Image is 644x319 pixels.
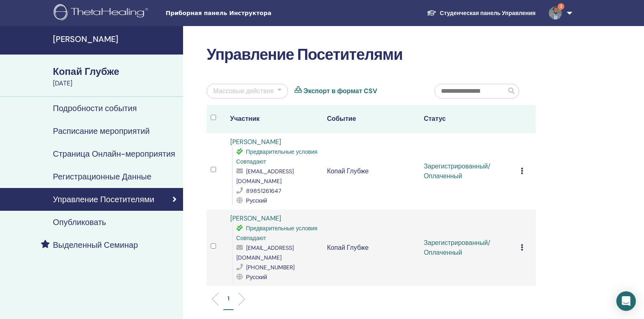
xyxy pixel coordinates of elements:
a: [PERSON_NAME] [230,138,281,146]
ya-tr-span: Экспорт в формат CSV [303,87,377,95]
img: graduation-cap-white.svg [427,9,437,16]
ya-tr-span: Массовые действия [213,87,274,95]
td: Копай Глубже [323,210,420,286]
span: Русский [246,273,267,281]
ya-tr-span: Выделенный Семинар [53,240,138,250]
ya-tr-span: [PERSON_NAME] [53,34,118,44]
ya-tr-span: Расписание мероприятий [53,126,150,136]
a: Студенческая панель Управления [420,6,542,21]
span: 3 [558,3,564,10]
a: Копай Глубже[DATE] [48,65,183,88]
img: default.jpg [549,7,562,20]
ya-tr-span: Управление Посетителями [53,194,154,205]
ya-tr-span: Событие [327,114,356,123]
ya-tr-span: Подробности события [53,103,137,114]
ya-tr-span: [EMAIL_ADDRESS][DOMAIN_NAME] [236,168,294,185]
ya-tr-span: Приборная панель Инструктора [166,10,271,16]
a: [PERSON_NAME] [230,214,281,223]
ya-tr-span: Участник [230,114,260,123]
ya-tr-span: Управление Посетителями [207,44,403,65]
ya-tr-span: Копай Глубже [327,167,369,175]
ya-tr-span: Студенческая панель Управления [440,9,535,17]
a: Экспорт в формат CSV [303,86,377,96]
p: 1 [227,294,229,303]
span: [PHONE_NUMBER] [246,264,295,271]
span: Предварительные условия Совпадают [236,225,318,242]
ya-tr-span: Статус [424,114,446,123]
ya-tr-span: Страница Онлайн-мероприятия [53,149,175,159]
ya-tr-span: [EMAIL_ADDRESS][DOMAIN_NAME] [236,244,294,261]
ya-tr-span: [DATE] [53,79,72,87]
img: logo.png [54,4,151,22]
ya-tr-span: Регистрационные Данные [53,171,151,182]
ya-tr-span: Копай Глубже [53,65,119,78]
span: 89851261647 [246,187,281,194]
ya-tr-span: Русский [246,197,267,204]
ya-tr-span: Предварительные условия Совпадают [236,148,318,165]
div: Откройте Интерком-Мессенджер [616,291,636,311]
ya-tr-span: Опубликовать [53,217,106,227]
